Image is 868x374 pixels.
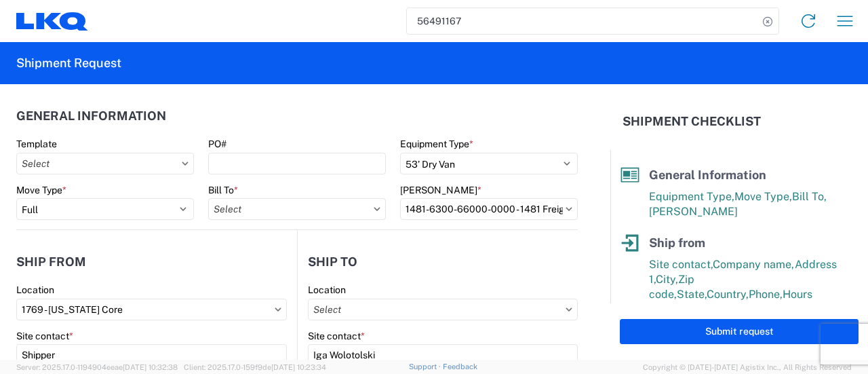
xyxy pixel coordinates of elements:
[656,273,678,286] span: City,
[707,288,749,301] span: Country,
[649,258,713,271] span: Site contact,
[792,190,827,203] span: Bill To,
[749,288,783,301] span: Phone,
[16,363,178,371] span: Server: 2025.17.0-1194904eeae
[208,138,226,150] label: PO#
[16,153,194,174] input: Select
[713,258,795,271] span: Company name,
[409,362,443,371] a: Support
[407,8,758,34] input: Shipment, tracking or reference number
[123,363,178,371] span: [DATE] 10:32:38
[16,330,73,342] label: Site contact
[649,205,738,218] span: [PERSON_NAME]
[734,190,792,203] span: Move Type,
[649,236,705,250] span: Ship from
[623,113,761,130] h2: Shipment Checklist
[675,303,718,316] span: Hours to
[271,363,326,371] span: [DATE] 10:23:34
[16,138,57,150] label: Template
[400,184,481,196] label: [PERSON_NAME]
[16,184,66,196] label: Move Type
[308,299,578,320] input: Select
[620,319,859,344] button: Submit request
[16,255,86,269] h2: Ship from
[443,362,477,371] a: Feedback
[643,361,852,373] span: Copyright © [DATE]-[DATE] Agistix Inc., All Rights Reserved
[308,330,365,342] label: Site contact
[308,284,346,296] label: Location
[184,363,326,371] span: Client: 2025.17.0-159f9de
[208,184,238,196] label: Bill To
[400,198,578,220] input: Select
[308,255,357,269] h2: Ship to
[677,288,707,301] span: State,
[16,55,121,71] h2: Shipment Request
[16,109,166,123] h2: General Information
[16,284,54,296] label: Location
[208,198,386,220] input: Select
[400,138,473,150] label: Equipment Type
[16,299,287,320] input: Select
[649,168,766,182] span: General Information
[649,190,734,203] span: Equipment Type,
